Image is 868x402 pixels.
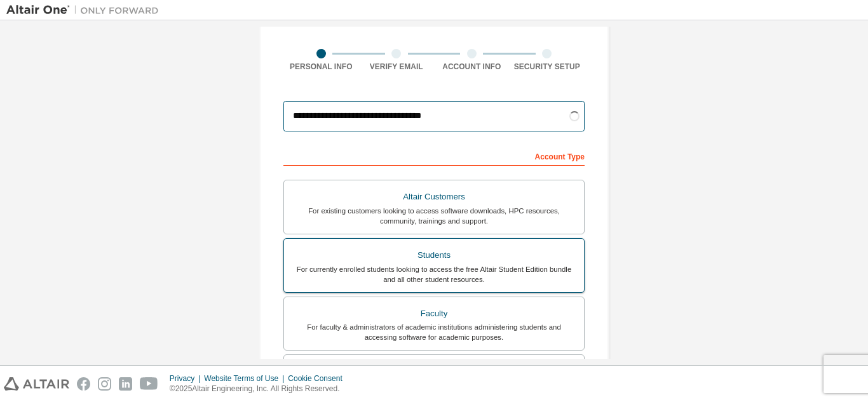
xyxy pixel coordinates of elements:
[292,188,576,206] div: Altair Customers
[292,322,576,342] div: For faculty & administrators of academic institutions administering students and accessing softwa...
[292,206,576,226] div: For existing customers looking to access software downloads, HPC resources, community, trainings ...
[359,62,435,72] div: Verify Email
[283,62,359,72] div: Personal Info
[170,373,204,384] div: Privacy
[119,377,132,391] img: linkedin.svg
[292,246,576,264] div: Students
[4,377,69,391] img: altair_logo.svg
[283,145,585,166] div: Account Type
[434,62,510,72] div: Account Info
[288,373,349,384] div: Cookie Consent
[510,62,585,72] div: Security Setup
[170,384,350,394] p: © 2025 Altair Engineering, Inc. All Rights Reserved.
[204,373,288,384] div: Website Terms of Use
[292,305,576,323] div: Faculty
[77,377,90,391] img: facebook.svg
[6,4,165,17] img: Altair One
[98,377,111,391] img: instagram.svg
[292,264,576,285] div: For currently enrolled students looking to access the free Altair Student Edition bundle and all ...
[140,377,158,391] img: youtube.svg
